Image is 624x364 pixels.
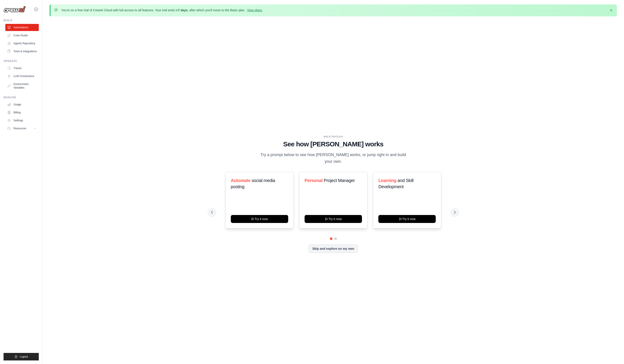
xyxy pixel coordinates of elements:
[211,140,456,148] h1: See how [PERSON_NAME] works
[231,215,288,223] button: Try it now
[4,19,39,22] div: Build
[259,152,408,165] p: Try a prompt below to see how [PERSON_NAME] works, or jump right in and build your own.
[5,65,39,72] a: Traces
[5,32,39,39] a: Crew Studio
[5,101,39,108] a: Usage
[5,73,39,80] a: LLM Connections
[5,40,39,47] a: Agents Repository
[324,178,355,183] span: Project Manager
[4,59,39,63] div: Operate
[211,135,456,138] div: WALKTHROUGH
[5,117,39,124] a: Settings
[5,81,39,91] a: Environment Variables
[178,8,188,12] strong: 7 days
[309,244,358,253] button: Skip and explore on my own
[14,127,26,130] span: Resources
[20,355,28,358] span: Logout
[231,178,275,189] span: social media posting
[378,215,436,223] button: Try it now
[5,24,39,31] a: Automations
[5,109,39,116] a: Billing
[4,6,26,13] img: Logo
[231,178,251,183] span: Automate
[5,125,39,132] button: Resources
[61,8,263,12] p: You're on a free trial of CrewAI Cloud with full access to all features. Your trial ends in , aft...
[305,178,323,183] span: Personal
[378,178,413,189] span: and Skill Development
[4,96,39,99] div: Manage
[305,215,362,223] button: Try it now
[378,178,396,183] span: Learning
[247,8,262,12] a: View plans
[4,353,39,360] button: Logout
[5,48,39,55] a: Tools & Integrations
